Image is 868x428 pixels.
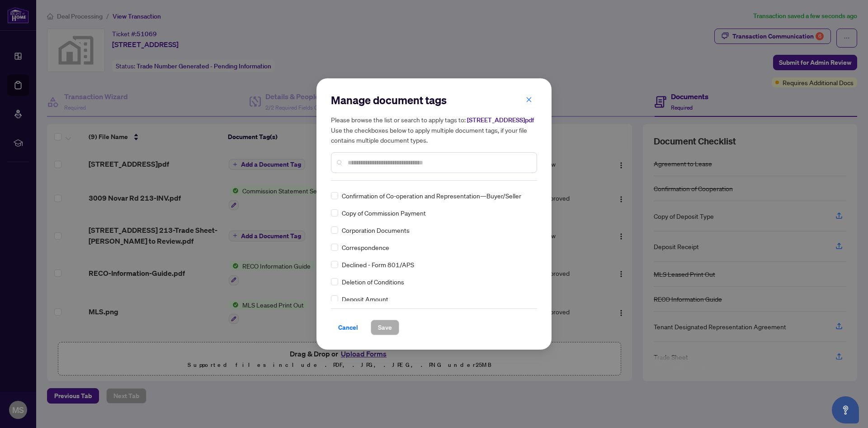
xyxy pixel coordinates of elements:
[331,320,365,335] button: Cancel
[342,191,521,201] span: Confirmation of Co-operation and Representation—Buyer/Seller
[467,116,534,124] span: [STREET_ADDRESS]pdf
[342,225,410,235] span: Corporation Documents
[338,320,358,335] span: Cancel
[342,260,414,269] span: Declined - Form 801/APS
[342,242,389,252] span: Correspondence
[331,115,537,145] h5: Please browse the list or search to apply tags to: Use the checkboxes below to apply multiple doc...
[331,93,537,107] h2: Manage document tags
[342,208,426,218] span: Copy of Commission Payment
[371,320,399,335] button: Save
[342,294,388,304] span: Deposit Amount
[342,277,404,287] span: Deletion of Conditions
[832,396,859,423] button: Open asap
[526,96,532,103] span: close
